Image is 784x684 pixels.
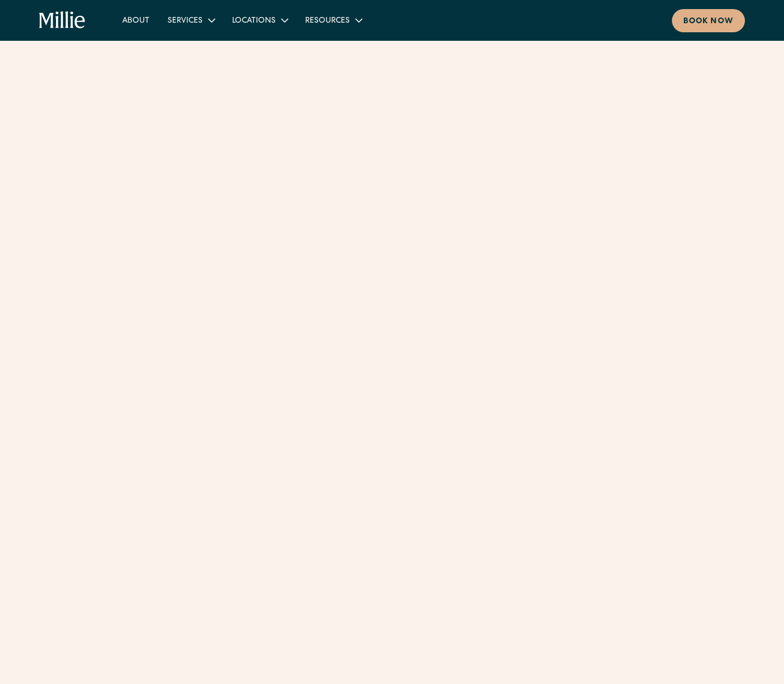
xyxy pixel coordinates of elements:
[683,16,734,28] div: Book now
[503,638,592,660] a: LEARN MORE
[39,11,85,29] a: home
[113,11,158,29] a: About
[503,390,592,412] a: LEARN MORE
[193,394,485,442] p: We are looking for a Certified Nurse-Midwife in the [GEOGRAPHIC_DATA] to deliver full-scope, equi...
[193,648,485,683] p: We are looking for a highly motivated Clinic Lead who is also a Certified Medical Assistant (CMA)...
[193,360,485,394] h2: Certified Nurse-Midwife (Part-Time or Full-Time) - [GEOGRAPHIC_DATA]/[GEOGRAPHIC_DATA]
[672,9,745,32] a: Book now
[175,84,610,114] h1: Careers at [GEOGRAPHIC_DATA]
[503,516,592,538] a: LEARN MORE
[193,487,485,521] h2: Certified Nurse-Midwife (Full-Time) - [GEOGRAPHIC_DATA]
[223,11,296,29] div: Locations
[193,521,485,568] p: We are looking for a Certified Nurse-Midwife to join our new Clinic in [GEOGRAPHIC_DATA][PERSON_N...
[168,15,203,27] div: Services
[193,614,485,648] h2: Clinic Lead/Lead Medical Assistant (Full-Time) - [GEOGRAPHIC_DATA]
[158,11,223,29] div: Services
[175,114,610,245] p: [PERSON_NAME] is reimagining the U.S. maternity experience. If you're passionate about improving ...
[296,11,370,29] div: Resources
[305,15,350,27] div: Resources
[232,15,276,27] div: Locations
